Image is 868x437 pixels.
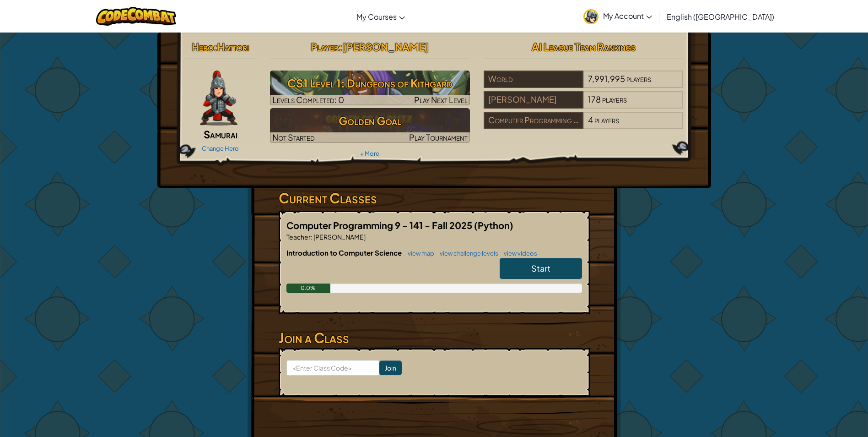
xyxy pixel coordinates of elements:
[217,40,249,53] span: Hattori
[583,9,598,24] img: avatar
[588,115,593,125] span: 4
[204,128,237,141] span: Samurai
[192,40,214,53] span: Hero
[272,94,344,105] span: Levels Completed: 0
[360,150,379,157] a: + More
[662,4,779,29] a: English ([GEOGRAPHIC_DATA])
[311,40,339,53] span: Player
[484,120,684,131] a: Computer Programming 9 - 141 - Fall 20254players
[202,145,239,152] a: Change Hero
[339,40,342,53] span: :
[342,40,429,53] span: [PERSON_NAME]
[484,91,583,109] div: [PERSON_NAME]
[435,250,498,257] a: view challenge levels
[200,71,237,126] img: samurai.pose.png
[603,11,652,21] span: My Account
[403,250,434,257] a: view map
[626,73,651,84] span: players
[286,360,379,376] input: <Enter Class Code>
[313,233,366,241] span: [PERSON_NAME]
[270,71,470,105] img: CS1 Level 1: Dungeons of Kithgard
[499,250,537,257] a: view videos
[414,94,468,105] span: Play Next Level
[352,4,410,29] a: My Courses
[270,71,470,105] a: Play Next Level
[484,71,583,88] div: World
[286,219,474,231] span: Computer Programming 9 - 141 - Fall 2025
[279,188,590,208] h3: Current Classes
[379,361,402,375] input: Join
[286,284,331,293] div: 0.0%
[532,40,636,53] span: AI League Team Rankings
[272,132,315,142] span: Not Started
[594,115,619,125] span: players
[531,263,550,273] span: Start
[270,73,470,93] h3: CS1 Level 1: Dungeons of Kithgard
[96,7,176,26] img: CodeCombat logo
[484,79,684,90] a: World7,991,995players
[579,2,657,31] a: My Account
[356,12,397,22] span: My Courses
[588,94,601,104] span: 178
[602,94,627,104] span: players
[270,108,470,143] img: Golden Goal
[270,108,470,143] a: Golden GoalNot StartedPlay Tournament
[311,233,313,241] span: :
[484,112,583,129] div: Computer Programming 9 - 141 - Fall 2025
[270,110,470,131] h3: Golden Goal
[286,233,311,241] span: Teacher
[588,73,625,84] span: 7,991,995
[484,100,684,110] a: [PERSON_NAME]178players
[286,248,403,257] span: Introduction to Computer Science
[667,12,774,22] span: English ([GEOGRAPHIC_DATA])
[474,219,513,231] span: (Python)
[409,132,468,142] span: Play Tournament
[279,328,590,348] h3: Join a Class
[214,40,217,53] span: :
